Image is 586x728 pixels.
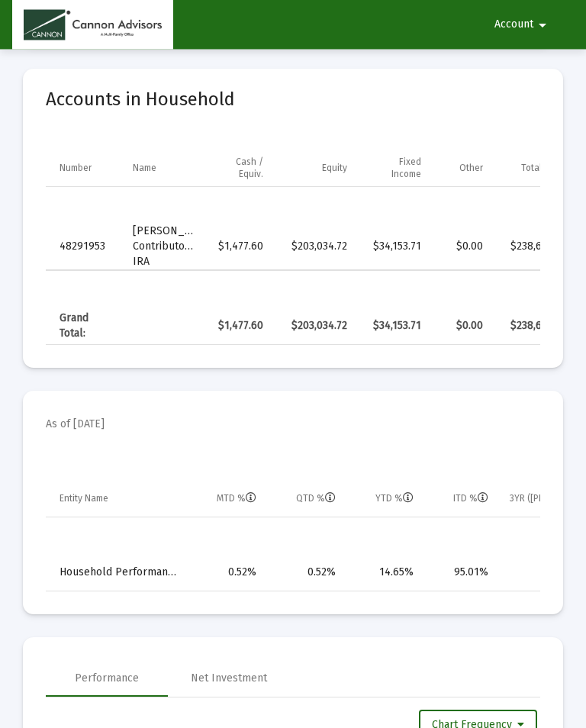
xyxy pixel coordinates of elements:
div: Total Value [521,163,568,175]
div: Data grid [46,445,540,592]
td: Column QTD % [267,482,346,518]
div: YTD % [375,493,414,505]
mat-card-subtitle: As of [DATE] [46,417,105,433]
td: Column Other [432,150,494,187]
div: 0.52% [278,565,335,581]
div: Cash / Equiv. [215,156,263,181]
div: Performance [75,672,139,687]
div: $0.00 [443,240,483,255]
div: Number [60,163,92,175]
td: Column Fixed Income [358,150,432,187]
div: $1,477.60 [215,240,263,255]
div: ITD % [453,493,488,505]
div: Equity [322,163,347,175]
div: Net Investment [191,672,267,687]
td: Column MTD % [187,482,267,518]
div: 14.65% [357,565,414,581]
div: $0.00 [443,319,483,334]
div: $34,153.71 [369,240,421,255]
td: 48291953 [46,224,122,271]
img: Dashboard [24,10,162,40]
td: Column Equity [274,150,357,187]
div: $34,153.71 [369,319,421,334]
div: MTD % [217,493,256,505]
div: Other [459,163,483,175]
button: Account [476,9,570,40]
td: Column Cash / Equiv. [204,150,274,187]
span: Account [494,18,533,31]
mat-card-title: Accounts in Household [46,92,540,108]
div: Name [133,163,156,175]
div: 95.01% [435,565,488,581]
div: $238,666.03 [504,319,568,334]
td: [PERSON_NAME] Contributory IRA [122,224,204,271]
div: Fixed Income [369,156,421,181]
div: $203,034.72 [285,319,346,334]
td: Column Total Value [494,150,581,187]
div: QTD % [296,493,336,505]
td: Column ITD % [424,482,499,518]
div: 0.52% [198,565,256,581]
div: Entity Name [60,493,108,505]
td: Column Entity Name [46,482,187,518]
div: $203,034.72 [285,240,346,255]
td: Column Number [46,150,122,187]
td: Column Name [122,150,204,187]
td: Household Performance [46,555,187,591]
mat-icon: arrow_drop_down [533,10,552,40]
div: $238,666.03 [504,240,568,255]
td: Column YTD % [346,482,424,518]
div: Grand Total: [60,311,111,342]
div: Data grid [46,114,540,346]
div: $1,477.60 [215,319,263,334]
